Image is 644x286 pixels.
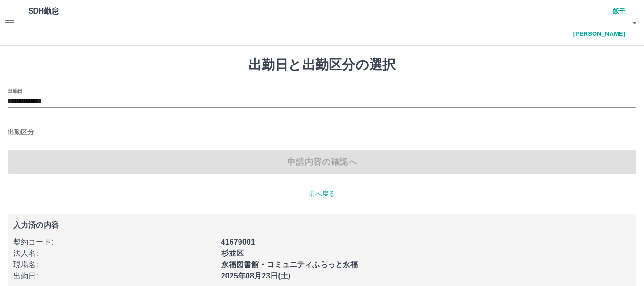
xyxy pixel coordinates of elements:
[13,237,215,248] p: 契約コード :
[13,248,215,259] p: 法人名 :
[221,238,255,246] b: 41679001
[8,87,23,94] label: 出勤日
[8,57,636,73] h1: 出勤日と出勤区分の選択
[221,272,291,280] b: 2025年08月23日(土)
[13,270,215,282] p: 出勤日 :
[221,249,244,257] b: 杉並区
[13,221,631,229] p: 入力済の内容
[13,259,215,270] p: 現場名 :
[221,261,358,269] b: 永福図書館・コミュニティふらっと永福
[8,189,636,199] p: 前へ戻る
